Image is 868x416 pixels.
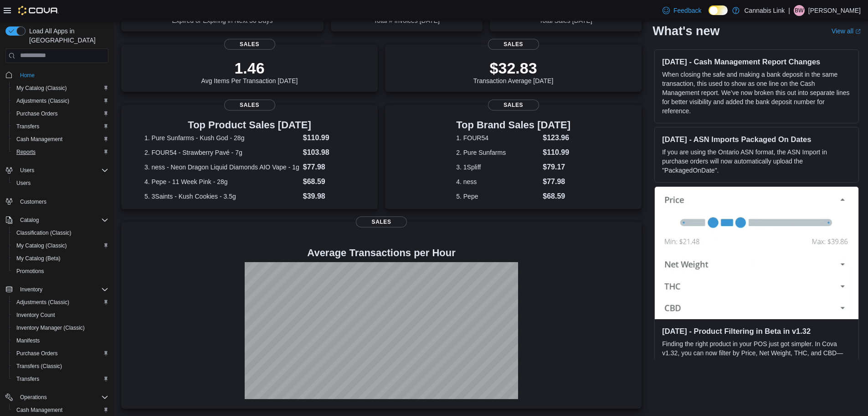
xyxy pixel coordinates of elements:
span: Manifests [16,337,40,344]
img: Cova [18,6,59,15]
h3: [DATE] - Cash Management Report Changes [662,57,851,66]
div: Braedan Watson [794,5,805,16]
button: My Catalog (Beta) [9,252,112,265]
span: Home [16,69,108,81]
button: Transfers [9,373,112,385]
button: Inventory [2,283,112,296]
p: [PERSON_NAME] [808,5,861,16]
span: Inventory [20,286,42,293]
p: Finding the right product in your POS just got simpler. In Cova v1.32, you can now filter by Pric... [662,339,851,385]
button: Users [9,177,112,190]
span: Users [13,178,108,189]
span: My Catalog (Classic) [13,240,108,251]
a: Classification (Classic) [13,227,75,238]
a: Purchase Orders [13,108,62,119]
button: Home [2,68,112,82]
dd: $110.99 [303,132,354,143]
span: Transfers [16,375,39,383]
dd: $103.98 [303,147,354,158]
button: Operations [2,391,112,404]
dd: $110.99 [543,147,570,158]
span: Adjustments (Classic) [16,299,69,306]
span: Transfers [13,121,108,132]
span: Purchase Orders [13,348,108,359]
a: Home [16,70,38,81]
dd: $68.59 [303,176,354,187]
span: Classification (Classic) [16,229,72,237]
span: Inventory Count [16,311,55,319]
span: My Catalog (Beta) [13,253,108,264]
span: Adjustments (Classic) [16,97,69,105]
a: Adjustments (Classic) [13,297,73,308]
a: Promotions [13,266,48,277]
dt: 5. 3Saints - Kush Cookies - 3.5g [144,192,299,201]
a: Transfers [13,374,43,384]
span: Transfers [13,374,108,384]
dt: 3. ness - Neon Dragon Liquid Diamonds AIO Vape - 1g [144,163,299,172]
a: Manifests [13,335,43,346]
p: | [788,5,790,16]
p: $32.83 [473,59,554,77]
p: When closing the safe and making a bank deposit in the same transaction, this used to show as one... [662,70,851,116]
span: BW [795,5,803,16]
a: Inventory Count [13,310,59,321]
span: Classification (Classic) [13,227,108,238]
button: Inventory Manager (Classic) [9,321,112,334]
div: Avg Items Per Transaction [DATE] [201,59,298,84]
dt: 5. Pepe [456,192,539,201]
span: Users [16,165,108,176]
button: Catalog [2,214,112,226]
p: If you are using the Ontario ASN format, the ASN Import in purchase orders will now automatically... [662,147,851,175]
span: Customers [16,196,108,207]
span: My Catalog (Classic) [16,84,67,92]
a: Adjustments (Classic) [13,95,73,106]
button: Transfers [9,120,112,133]
a: Transfers (Classic) [13,361,66,372]
span: Cash Management [13,405,108,416]
span: Load All Apps in [GEOGRAPHIC_DATA] [26,26,108,45]
h3: Top Product Sales [DATE] [144,120,354,131]
button: Classification (Classic) [9,226,112,239]
span: Inventory [16,284,108,295]
span: Purchase Orders [16,110,58,117]
span: Transfers (Classic) [16,363,62,370]
a: Inventory Manager (Classic) [13,322,88,333]
span: Adjustments (Classic) [13,297,108,308]
a: Reports [13,147,39,158]
span: Cash Management [16,136,62,143]
span: Promotions [13,266,108,277]
h3: [DATE] - ASN Imports Packaged On Dates [662,135,851,144]
span: My Catalog (Classic) [16,242,67,249]
button: Users [2,164,112,177]
button: Manifests [9,334,112,347]
button: Users [16,165,38,176]
dd: $77.98 [303,162,354,173]
dd: $123.96 [543,132,570,143]
p: 1.46 [201,59,298,77]
a: Feedback [659,1,705,20]
button: Purchase Orders [9,107,112,120]
button: Catalog [16,215,42,226]
h3: [DATE] - Product Filtering in Beta in v1.32 [662,326,851,336]
dt: 1. Pure Sunfarms - Kush God - 28g [144,133,299,142]
span: Transfers [16,123,39,130]
button: Inventory [16,284,46,295]
a: My Catalog (Classic) [13,83,71,94]
span: Purchase Orders [13,108,108,119]
span: Sales [224,100,275,111]
h4: Average Transactions per Hour [128,247,634,258]
button: My Catalog (Classic) [9,82,112,95]
p: Cannabis Link [744,5,785,16]
a: Purchase Orders [13,348,62,359]
a: Transfers [13,121,43,132]
span: Cash Management [13,134,108,145]
span: Adjustments (Classic) [13,95,108,106]
span: Catalog [16,215,108,226]
span: My Catalog (Classic) [13,83,108,94]
dd: $77.98 [543,176,570,187]
span: Users [16,179,31,187]
button: Operations [16,392,51,403]
input: Dark Mode [709,5,728,15]
h3: Top Brand Sales [DATE] [456,120,570,131]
